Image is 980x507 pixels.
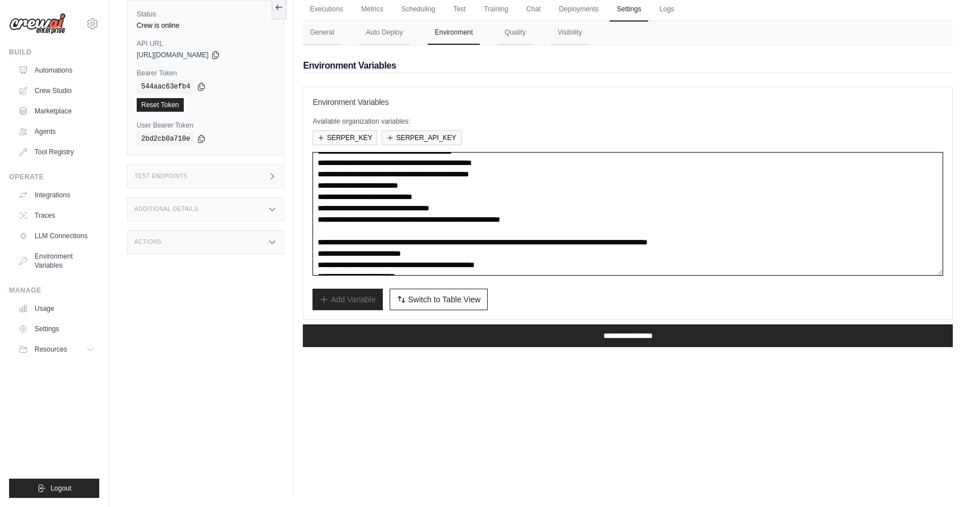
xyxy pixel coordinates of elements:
[137,50,209,60] span: [URL][DOMAIN_NAME]
[312,289,382,310] button: Add Variable
[428,21,479,45] button: Environment
[9,172,99,181] div: Operate
[9,479,99,498] button: Logout
[137,10,274,19] label: Status
[14,299,99,318] a: Usage
[134,206,198,213] h3: Additional Details
[303,59,953,73] h2: Environment Variables
[14,247,99,274] a: Environment Variables
[137,132,195,146] code: 2bd2cb0a710e
[137,121,274,130] label: User Bearer Token
[137,21,274,30] div: Crew is online
[303,21,953,45] nav: Tabs
[14,186,99,204] a: Integrations
[14,227,99,245] a: LLM Connections
[312,130,377,145] button: SERPER_KEY
[9,286,99,295] div: Manage
[312,117,943,126] p: Available organization variables:
[134,173,188,180] h3: Test Endpoints
[382,130,461,145] button: SERPER_API_KEY
[359,21,409,45] button: Auto Deploy
[9,48,99,57] div: Build
[137,98,184,112] a: Reset Token
[303,21,341,45] button: General
[9,13,66,35] img: Logo
[14,61,99,79] a: Automations
[35,345,67,354] span: Resources
[923,453,980,507] iframe: Chat Widget
[137,80,195,94] code: 544aac63efb4
[50,484,71,493] span: Logout
[137,69,274,78] label: Bearer Token
[14,320,99,338] a: Settings
[14,206,99,225] a: Traces
[390,289,488,310] button: Switch to Table View
[312,96,943,108] h3: Environment Variables
[14,340,99,358] button: Resources
[14,143,99,161] a: Tool Registry
[14,122,99,141] a: Agents
[14,82,99,100] a: Crew Studio
[408,294,481,305] span: Switch to Table View
[498,21,533,45] button: Quality
[137,39,274,48] label: API URL
[551,21,589,45] button: Visibility
[134,239,162,246] h3: Actions
[14,102,99,120] a: Marketplace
